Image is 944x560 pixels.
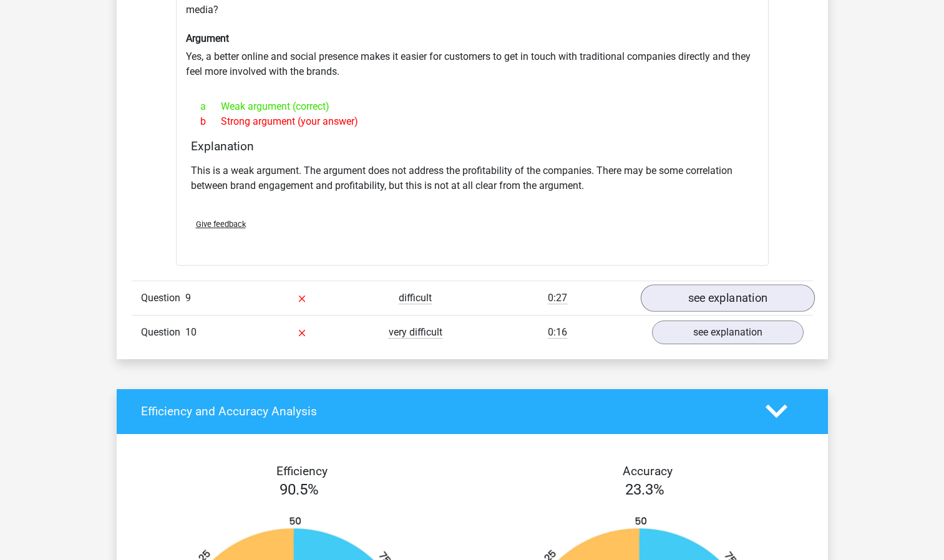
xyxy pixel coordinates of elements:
a: see explanation [640,284,814,312]
h4: Accuracy [487,464,809,478]
h4: Efficiency [141,464,463,478]
span: Question [141,325,185,340]
span: very difficult [389,326,442,339]
div: Weak argument (correct) [191,99,754,114]
span: 0:16 [548,326,567,339]
span: Question [141,291,185,306]
span: difficult [399,292,432,304]
span: a [200,99,221,114]
a: see explanation [652,321,804,344]
h6: Argument [186,32,759,44]
span: Give feedback [196,220,246,229]
span: 90.5% [280,481,319,498]
span: 23.3% [625,481,664,498]
div: Strong argument (your answer) [191,114,754,129]
p: This is a weak argument. The argument does not address the profitability of the companies. There ... [191,163,754,193]
h4: Efficiency and Accuracy Analysis [141,404,747,418]
span: 9 [185,292,191,304]
span: 10 [185,326,197,338]
h4: Explanation [191,139,754,153]
span: b [200,114,221,129]
span: 0:27 [548,292,567,304]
